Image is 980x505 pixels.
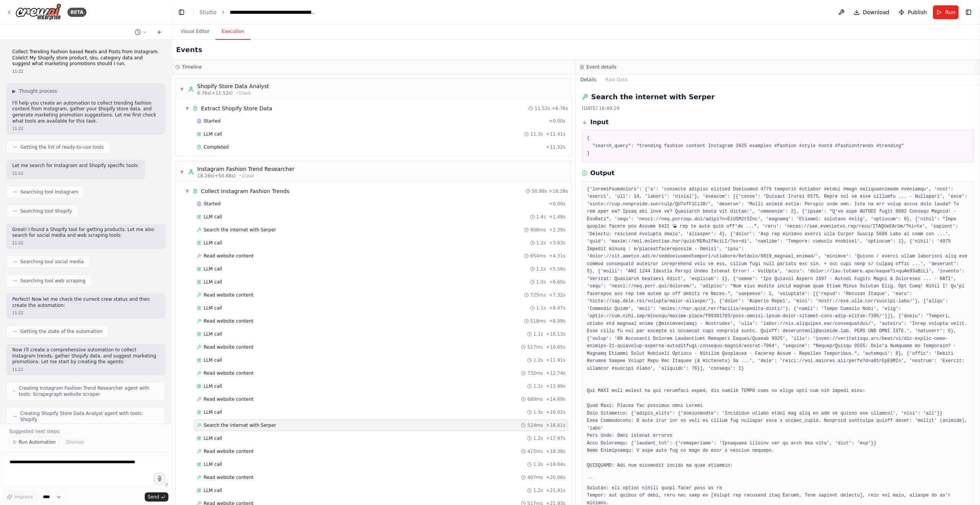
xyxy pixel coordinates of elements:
[20,208,72,214] span: Searching tool Shopify
[552,105,568,111] span: + 6.76s
[549,240,565,246] span: + 3.63s
[204,435,222,441] span: LLM call
[216,24,250,40] button: Execution
[533,435,543,441] span: 1.2s
[527,344,543,350] span: 517ms
[204,409,222,415] span: LLM call
[601,74,632,85] button: Raw Data
[549,279,565,285] span: + 6.60s
[549,318,565,324] span: + 8.99s
[908,8,927,16] span: Publish
[530,131,543,137] span: 11.3s
[14,494,33,500] span: Improve
[546,370,565,376] span: + 12.74s
[204,448,253,454] span: Read website content
[19,88,57,94] span: Thought process
[533,383,543,389] span: 1.1s
[546,474,565,480] span: + 20.06s
[536,214,546,220] span: 1.4s
[549,266,565,272] span: + 5.56s
[204,422,276,428] span: Search the internet with Serper
[587,135,969,157] pre: { "search_query": "trending fashion content Instagram 2025 examples #fashion #style #ootd #fashio...
[20,278,85,284] span: Searching tool web scraping
[546,448,565,454] span: + 18.38s
[546,144,565,150] span: + 11.52s
[945,8,955,16] span: Run
[204,292,253,298] span: Read website content
[549,227,565,233] span: + 2.39s
[199,8,316,16] nav: breadcrumb
[153,28,165,37] button: Start a new chat
[12,69,159,74] div: 11:22
[185,188,189,194] span: ▼
[9,428,162,434] p: Suggested next steps:
[132,28,150,37] button: Switch to previous chat
[20,259,84,265] span: Searching tool social media
[546,461,565,467] span: + 19.64s
[197,82,269,90] div: Shopify Store Data Analyst
[204,357,222,363] span: LLM call
[549,188,568,194] span: + 18.28s
[536,240,546,246] span: 1.2s
[12,88,16,94] span: ▶
[204,131,222,137] span: LLM call
[185,105,189,111] span: ▼
[15,3,61,21] img: Logo
[3,492,36,502] button: Improve
[549,305,565,311] span: + 8.47s
[67,8,87,17] div: BETA
[20,410,159,423] span: Creating Shopify Store Data Analyst agent with tools: Shopify
[204,201,220,207] span: Started
[12,49,159,67] p: Collect Trending Fashion based Reels and Posts from Instagram. Colelct My Shopify store product, ...
[549,253,565,259] span: + 4.31s
[546,396,565,402] span: + 14.69s
[530,318,546,324] span: 518ms
[546,131,565,137] span: + 11.41s
[549,118,565,124] span: + 0.00s
[12,367,159,372] div: 11:22
[546,344,565,350] span: + 10.65s
[546,435,565,441] span: + 17.97s
[546,487,565,494] span: + 21.41s
[527,448,543,454] span: 415ms
[180,86,184,92] span: ▼
[204,474,253,480] span: Read website content
[12,171,139,176] div: 11:22
[12,227,159,239] p: Great! I found a Shopify tool for getting products. Let me also search for social media and web s...
[239,173,254,179] span: • 1 task
[204,396,253,402] span: Read website content
[933,5,959,19] button: Run
[19,385,159,397] span: Creating Instagram Fashion Trend Researcher agent with tools: Scrapegraph website scraper
[527,474,543,480] span: 407ms
[204,279,222,285] span: LLM call
[145,492,168,502] button: Send
[204,370,253,376] span: Read website content
[536,305,546,311] span: 1.1s
[533,461,543,467] span: 1.2s
[204,240,222,246] span: LLM call
[12,100,159,124] p: I'll help you create an automation to collect trending fashion content from Instagram, gather you...
[204,487,222,494] span: LLM call
[204,253,253,259] span: Read website content
[12,240,159,246] div: 11:22
[197,165,294,173] div: Instagram Fashion Trend Researcher
[182,64,202,70] h3: Timeline
[527,370,543,376] span: 732ms
[536,279,546,285] span: 1.0s
[204,266,222,272] span: LLM call
[536,266,546,272] span: 1.1s
[204,227,276,233] span: Search the internet with Serper
[204,214,222,220] span: LLM call
[586,64,616,70] h3: Event details
[62,437,88,448] button: Dismiss
[533,487,543,494] span: 1.2s
[176,44,202,55] h2: Events
[180,169,184,175] span: ▼
[532,188,547,194] span: 50.88s
[176,7,187,18] button: Hide left sidebar
[546,422,565,428] span: + 16.61s
[590,169,614,178] h3: Output
[9,437,59,448] button: Run Automation
[533,331,543,337] span: 1.1s
[851,5,893,19] button: Download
